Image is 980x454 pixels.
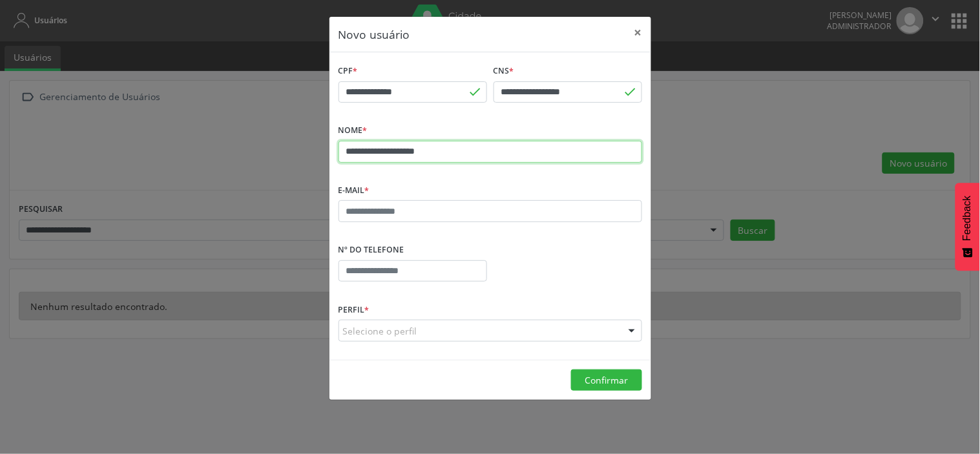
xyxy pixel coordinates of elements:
[339,26,410,43] h5: Novo usuário
[625,17,651,48] button: Close
[339,240,404,260] label: Nº do Telefone
[343,324,417,338] span: Selecione o perfil
[585,374,628,386] span: Confirmar
[962,196,974,241] span: Feedback
[339,181,370,201] label: E-mail
[339,300,370,320] label: Perfil
[955,183,980,271] button: Feedback - Mostrar pesquisa
[468,85,483,99] span: done
[339,121,368,141] label: Nome
[623,85,638,99] span: done
[339,61,358,81] label: CPF
[494,61,514,81] label: CNS
[571,369,642,391] button: Confirmar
